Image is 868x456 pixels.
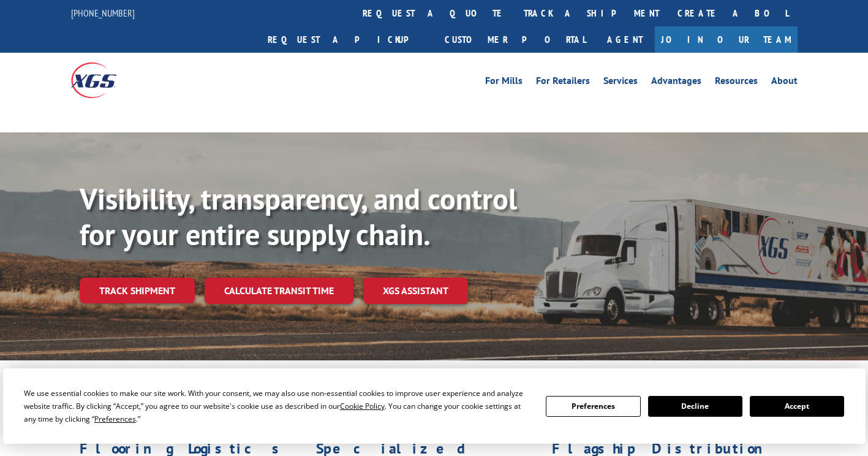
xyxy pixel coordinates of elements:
div: Cookie Consent Prompt [3,368,866,444]
a: XGS ASSISTANT [363,278,468,304]
span: Cookie Policy [340,401,385,411]
a: For Retailers [536,76,590,89]
a: Track shipment [80,278,195,303]
a: Join Our Team [655,26,798,53]
a: Advantages [651,76,701,89]
b: Visibility, transparency, and control for your entire supply chain. [80,180,517,253]
a: Resources [715,76,758,89]
a: Request a pickup [259,26,436,53]
button: Decline [648,396,742,417]
a: Agent [595,26,655,53]
a: Customer Portal [436,26,595,53]
button: Preferences [546,396,640,417]
a: Calculate transit time [205,278,353,304]
a: Services [603,76,638,89]
span: Preferences [94,414,136,424]
a: About [771,76,798,89]
div: We use essential cookies to make our site work. With your consent, we may also use non-essential ... [24,387,531,425]
button: Accept [750,396,844,417]
a: For Mills [485,76,523,89]
a: [PHONE_NUMBER] [71,7,135,19]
